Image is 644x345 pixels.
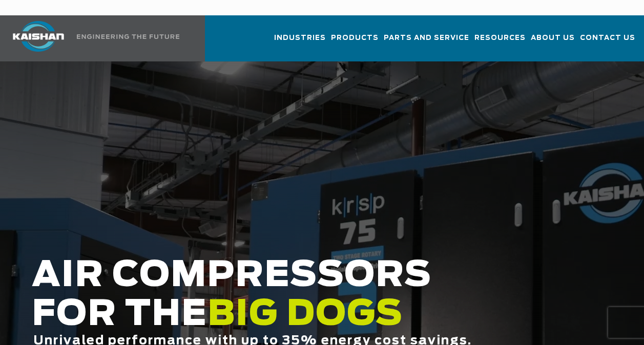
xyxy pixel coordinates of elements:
a: Products [331,25,379,59]
span: About Us [531,32,575,44]
span: Industries [274,32,326,44]
a: Parts and Service [384,25,469,59]
img: Engineering the future [77,34,179,39]
span: Resources [474,32,526,44]
span: Contact Us [580,32,635,44]
a: About Us [531,25,575,59]
a: Contact Us [580,25,635,59]
span: BIG DOGS [207,297,403,332]
a: Resources [474,25,526,59]
span: Products [331,32,379,44]
span: Parts and Service [384,32,469,44]
a: Industries [274,25,326,59]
